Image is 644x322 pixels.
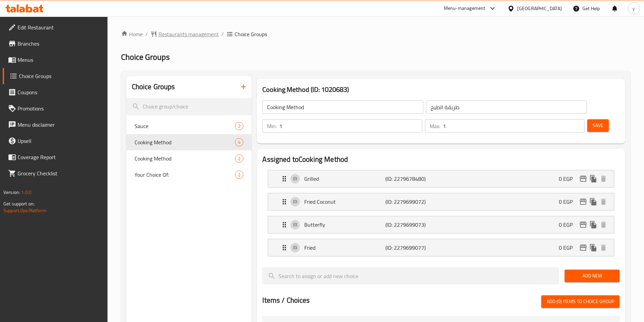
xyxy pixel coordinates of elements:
a: Grocery Checklist [3,165,108,181]
span: Grocery Checklist [18,169,102,177]
p: Butterfly [304,221,385,229]
div: Sauce2 [126,118,252,134]
button: edit [578,243,588,253]
button: delete [598,243,609,253]
div: Choices [235,171,243,179]
h2: Choice Groups [132,82,175,92]
p: 0 EGP [559,244,578,252]
span: Choice Groups [121,49,170,65]
nav: breadcrumb [121,30,630,38]
div: Expand [268,170,614,187]
span: 2 [235,172,243,178]
span: y [633,5,635,12]
a: Edit Restaurant [3,19,108,35]
div: [GEOGRAPHIC_DATA] [517,5,562,12]
div: Menu-management [444,4,485,13]
li: Expand [262,236,620,259]
a: Promotions [3,100,108,117]
span: Menu disclaimer [18,121,102,129]
span: Cooking Method [135,154,235,163]
button: Add New [565,270,620,282]
div: Expand [268,216,614,233]
p: (ID: 2279699073) [385,221,439,229]
h3: Cooking Method (ID: 1020683) [262,84,620,95]
div: Expand [268,239,614,256]
a: Support.OpsPlatform [3,206,46,215]
a: Coverage Report [3,149,108,165]
h2: Assigned to Cooking Method [262,154,620,165]
p: Min: [267,122,277,130]
span: 1.0.0 [21,188,31,197]
span: 4 [235,139,243,146]
span: Add New [570,272,614,280]
a: Coupons [3,84,108,100]
span: Coverage Report [18,153,102,161]
div: Cooking Method4 [126,134,252,150]
button: Add (0) items to choice group [541,295,620,308]
a: Menus [3,52,108,68]
a: Home [121,30,143,38]
button: delete [598,174,609,184]
div: Expand [268,193,614,210]
p: (ID: 2279678480) [385,175,439,183]
span: Choice Groups [235,30,267,38]
a: Choice Groups [3,68,108,84]
span: Branches [18,40,102,48]
span: Restaurants management [159,30,219,38]
div: Choices [235,154,243,163]
a: Upsell [3,133,108,149]
span: Choice Groups [19,72,102,80]
span: Promotions [18,104,102,113]
span: Menus [18,56,102,64]
span: Coupons [18,88,102,96]
span: Save [593,121,603,130]
p: 0 EGP [559,198,578,206]
button: duplicate [588,243,598,253]
button: delete [598,220,609,230]
span: 2 [235,123,243,129]
p: (ID: 2279699077) [385,244,439,252]
p: 0 EGP [559,175,578,183]
div: Your Choice Of:2 [126,167,252,183]
span: Cooking Method [135,138,235,146]
button: delete [598,197,609,207]
span: Sauce [135,122,235,130]
p: Fried Coconut [304,198,385,206]
span: Add (0) items to choice group [547,297,614,306]
span: Your Choice Of: [135,171,235,179]
button: edit [578,220,588,230]
span: Edit Restaurant [18,23,102,31]
div: Choices [235,138,243,146]
a: Branches [3,35,108,52]
p: Grilled [304,175,385,183]
button: duplicate [588,197,598,207]
span: Upsell [18,137,102,145]
button: edit [578,197,588,207]
a: Menu disclaimer [3,117,108,133]
li: / [221,30,224,38]
p: 0 EGP [559,221,578,229]
a: Restaurants management [150,30,219,38]
input: search [262,267,559,284]
p: Fried [304,244,385,252]
button: Save [587,119,609,132]
input: search [126,98,252,115]
li: / [145,30,148,38]
li: Expand [262,190,620,213]
h2: Items / Choices [262,295,310,305]
span: 2 [235,155,243,162]
li: Expand [262,167,620,190]
button: duplicate [588,220,598,230]
button: duplicate [588,174,598,184]
p: Max: [430,122,440,130]
span: Version: [3,188,20,197]
div: Choices [235,122,243,130]
button: edit [578,174,588,184]
div: Cooking Method2 [126,150,252,167]
span: Get support on: [3,199,34,208]
p: (ID: 2279699072) [385,198,439,206]
li: Expand [262,213,620,236]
